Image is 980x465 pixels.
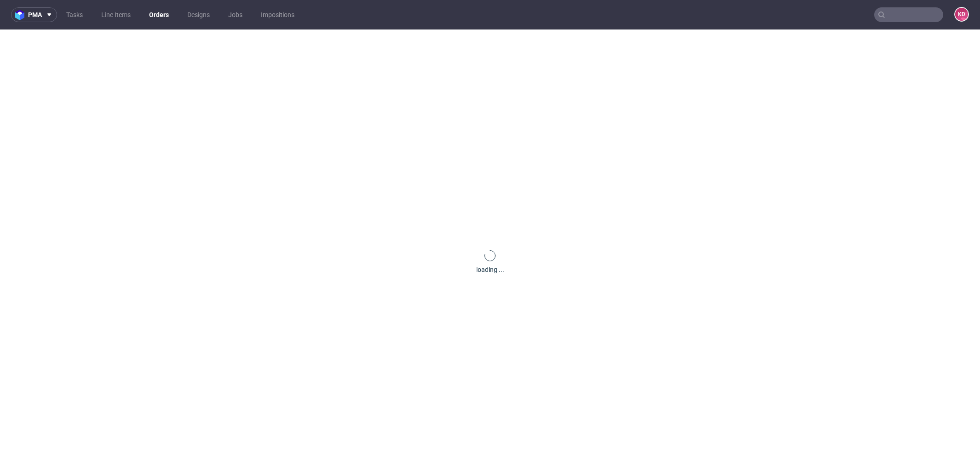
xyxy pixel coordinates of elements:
a: Designs [182,7,215,22]
a: Tasks [61,7,88,22]
a: Jobs [223,7,248,22]
img: logo [15,10,28,20]
a: Line Items [96,7,136,22]
figcaption: KD [955,8,968,21]
a: Orders [144,7,174,22]
div: loading ... [476,265,504,274]
button: pma [11,7,57,22]
span: pma [28,12,42,18]
a: Impositions [255,7,300,22]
